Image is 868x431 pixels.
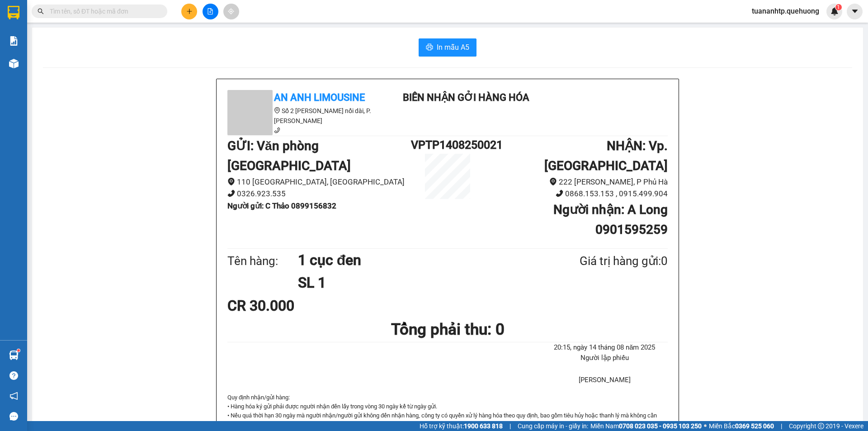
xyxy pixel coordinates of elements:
[17,349,20,352] sup: 1
[536,252,668,270] div: Giá trị hàng gửi: 0
[403,92,529,103] b: Biên nhận gởi hàng hóa
[837,4,840,10] span: 1
[484,176,668,188] li: 222 [PERSON_NAME], P Phủ Hà
[619,422,702,430] strong: 0708 023 035 - 0935 103 250
[298,249,536,271] h1: 1 cục đen
[181,4,197,19] button: plus
[227,402,668,411] p: • Hàng hóa ký gửi phải được người nhận đến lấy trong vòng 30 ngày kể từ ngày gửi.
[50,6,156,16] input: Tìm tên, số ĐT hoặc mã đơn
[227,317,668,342] h1: Tổng phải thu: 0
[509,421,511,431] span: |
[709,421,774,431] span: Miền Bắc
[228,8,234,14] span: aim
[553,202,668,237] b: Người nhận : A Long 0901595259
[227,188,411,200] li: 0326.923.535
[704,424,707,428] span: ⚪️
[590,421,702,431] span: Miền Nam
[298,271,536,294] h1: SL 1
[227,252,298,270] div: Tên hàng:
[223,4,239,19] button: aim
[835,4,842,10] sup: 1
[227,106,390,126] li: Số 2 [PERSON_NAME] nối dài, P. [PERSON_NAME]
[274,127,280,133] span: phone
[9,371,18,380] span: question-circle
[38,8,44,14] span: search
[518,421,588,431] span: Cung cấp máy in - giấy in:
[544,138,668,173] b: NHẬN : Vp. [GEOGRAPHIC_DATA]
[419,38,476,57] button: printerIn mẫu A5
[542,375,668,386] li: [PERSON_NAME]
[227,176,411,188] li: 110 [GEOGRAPHIC_DATA], [GEOGRAPHIC_DATA]
[830,7,839,15] img: icon-new-feature
[227,411,668,430] p: • Nếu quá thời hạn 30 ngày mà người nhận/người gửi không đến nhận hàng, công ty có quyền xử lý hà...
[203,4,218,19] button: file-add
[420,421,503,431] span: Hỗ trợ kỹ thuật:
[851,7,859,15] span: caret-down
[542,353,668,364] li: Người lập phiếu
[542,342,668,353] li: 20:15, ngày 14 tháng 08 năm 2025
[227,189,235,197] span: phone
[464,422,503,430] strong: 1900 633 818
[274,92,365,103] b: An Anh Limousine
[484,188,668,200] li: 0868.153.153 , 0915.499.904
[549,178,557,185] span: environment
[207,8,213,14] span: file-add
[9,392,18,400] span: notification
[735,422,774,430] strong: 0369 525 060
[274,107,280,114] span: environment
[9,412,18,421] span: message
[781,421,782,431] span: |
[8,6,19,19] img: logo-vxr
[556,189,563,197] span: phone
[9,350,19,360] img: warehouse-icon
[186,8,193,14] span: plus
[847,4,863,19] button: caret-down
[411,136,484,154] h1: VPTP1408250021
[426,43,433,52] span: printer
[818,423,824,429] span: copyright
[227,201,336,210] b: Người gửi : C Thảo 0899156832
[437,42,469,53] span: In mẫu A5
[745,5,826,17] span: tuananhtp.quehuong
[227,138,351,173] b: GỬI : Văn phòng [GEOGRAPHIC_DATA]
[9,36,19,46] img: solution-icon
[227,178,235,185] span: environment
[227,294,373,317] div: CR 30.000
[9,59,19,68] img: warehouse-icon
